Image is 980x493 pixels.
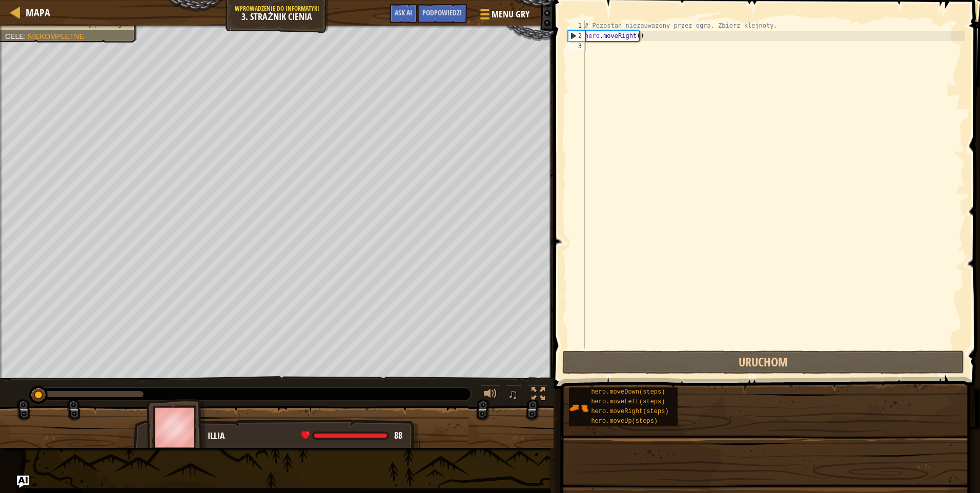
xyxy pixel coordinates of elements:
span: 88 [394,429,402,442]
span: hero.moveDown(steps) [591,388,665,396]
span: Mapa [26,6,50,19]
button: Toggle fullscreen [528,385,548,406]
div: Illia [208,429,410,443]
span: : [24,32,28,40]
span: Menu gry [492,8,529,21]
span: hero.moveUp(steps) [591,418,658,425]
div: health: 88 / 88 [301,431,402,440]
button: Ask AI [17,476,29,488]
span: Cele [5,32,24,40]
span: hero.moveRight(steps) [591,408,668,415]
img: thang_avatar_frame.png [147,399,206,456]
span: hero.moveLeft(steps) [591,398,665,405]
button: Ask AI [390,4,417,23]
span: ♫ [508,386,518,402]
div: 1 [568,20,585,31]
a: Mapa [21,6,50,19]
button: Menu gry [472,4,536,28]
button: ♫ [506,385,523,406]
div: 2 [568,31,585,41]
button: Uruchom [562,351,964,374]
button: Dopasuj głośność [480,385,501,406]
span: Podpowiedzi [422,8,462,17]
span: Niekompletne [28,32,84,40]
span: Ask AI [395,8,412,17]
div: 3 [568,41,585,51]
img: portrait.png [569,398,588,418]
